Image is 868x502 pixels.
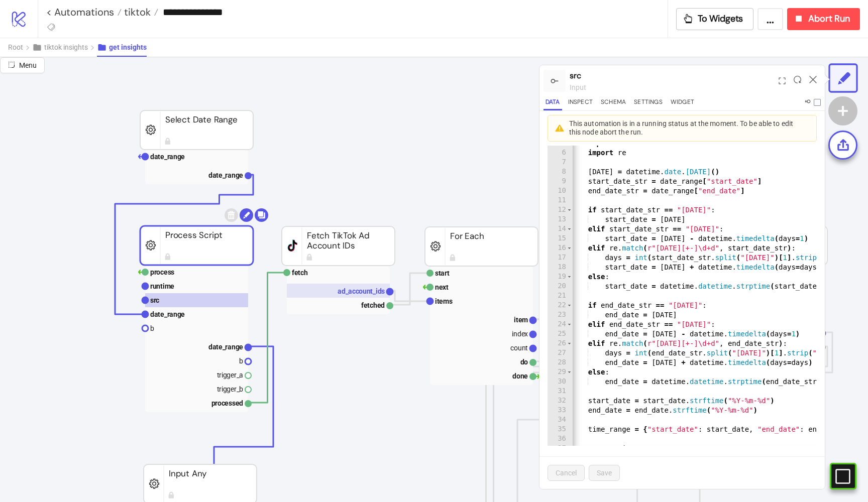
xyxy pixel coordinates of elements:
[567,272,572,282] span: Toggle code folding, rows 19 through 20
[698,13,743,25] span: To Widgets
[208,343,243,351] text: date_range
[548,406,573,415] div: 33
[787,8,860,30] button: Abort Run
[338,287,385,295] text: ad_account_ids
[548,396,573,406] div: 32
[548,196,573,205] div: 11
[46,7,122,17] a: < Automations
[566,97,595,110] button: Inspect
[567,205,572,215] span: Toggle code folding, rows 12 through 13
[548,263,573,272] div: 18
[548,425,573,434] div: 35
[548,186,573,196] div: 10
[567,301,572,310] span: Toggle code folding, rows 22 through 23
[548,348,573,358] div: 27
[435,297,453,305] text: items
[19,61,37,69] span: Menu
[122,6,151,19] span: tiktok
[150,268,174,276] text: process
[548,415,573,425] div: 34
[44,43,88,51] span: tiktok insights
[150,296,159,304] text: src
[548,339,573,348] div: 26
[567,243,572,253] span: Toggle code folding, rows 16 through 18
[548,301,573,310] div: 22
[599,97,628,110] button: Schema
[548,148,573,158] div: 6
[97,38,147,57] button: get insights
[548,329,573,339] div: 25
[548,158,573,167] div: 7
[548,320,573,329] div: 24
[109,43,147,51] span: get insights
[548,310,573,320] div: 23
[8,43,23,51] span: Root
[150,153,185,161] text: date_range
[567,367,572,377] span: Toggle code folding, rows 29 through 30
[548,205,573,215] div: 12
[567,339,572,348] span: Toggle code folding, rows 26 through 28
[8,38,32,57] button: Root
[239,357,243,365] text: b
[292,269,308,277] text: fetch
[150,324,154,332] text: b
[808,13,850,25] span: Abort Run
[548,167,573,177] div: 8
[548,387,573,396] div: 31
[632,97,665,110] button: Settings
[569,119,800,137] div: This automation is in a running status at the moment. To be able to edit this node abort the run.
[548,243,573,253] div: 16
[548,234,573,243] div: 15
[548,272,573,282] div: 19
[548,282,573,291] div: 20
[757,8,783,30] button: ...
[548,253,573,263] div: 17
[548,215,573,224] div: 13
[548,358,573,367] div: 28
[570,69,775,82] div: src
[589,465,620,481] button: Save
[567,224,572,234] span: Toggle code folding, rows 14 through 15
[669,97,696,110] button: Widget
[150,310,185,318] text: date_range
[548,224,573,234] div: 14
[544,97,562,110] button: Data
[548,444,573,453] div: 37
[548,434,573,444] div: 36
[150,282,174,290] text: runtime
[548,291,573,301] div: 21
[779,77,786,84] span: expand
[548,367,573,377] div: 29
[435,269,450,277] text: start
[548,177,573,186] div: 9
[548,377,573,387] div: 30
[548,465,585,481] button: Cancel
[510,344,528,352] text: count
[435,283,449,291] text: next
[570,82,775,93] div: input
[8,61,15,68] span: radius-bottomright
[122,7,158,17] a: tiktok
[676,8,754,30] button: To Widgets
[514,316,528,324] text: item
[208,171,243,179] text: date_range
[567,320,572,329] span: Toggle code folding, rows 24 through 25
[32,38,97,57] button: tiktok insights
[512,330,528,338] text: index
